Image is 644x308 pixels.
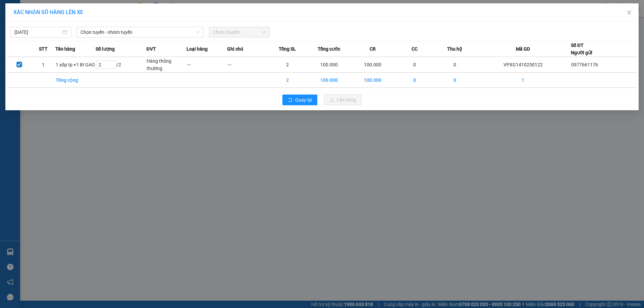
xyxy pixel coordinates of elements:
td: 1 [31,57,55,73]
li: Cổ Đạm, xã [GEOGRAPHIC_DATA], [GEOGRAPHIC_DATA] [63,16,280,25]
td: 0 [394,73,435,88]
button: uploadLên hàng [324,95,362,105]
td: 2 [267,57,308,73]
span: Quay lại [295,96,312,104]
span: down [196,30,200,34]
td: Tổng cộng [55,73,96,88]
span: Tên hàng [55,45,75,53]
span: Tổng SL [279,45,296,53]
td: 2 [267,73,308,88]
td: 0 [394,57,435,73]
td: 0 [435,57,475,73]
td: 100.000 [308,73,351,88]
span: close [627,10,632,15]
td: / 2 [96,57,146,73]
img: logo.jpg [8,8,42,42]
span: ĐVT [146,45,156,53]
span: Thu hộ [447,45,462,53]
div: Số ĐT Người gửi [571,42,592,56]
td: 100.000 [351,73,394,88]
span: Ghi chú [227,45,243,53]
input: 14/10/2025 [14,28,61,36]
td: 1 xốp tp +1 BI GAO [55,57,96,73]
td: 1 [475,73,571,88]
span: CR [370,45,376,53]
button: rollbackQuay lại [282,95,317,105]
span: rollback [288,98,292,103]
span: Mã GD [516,45,530,53]
span: 0977661176 [571,62,598,67]
b: GỬI : VP [GEOGRAPHIC_DATA] [8,49,100,71]
span: Số lượng [96,45,115,53]
span: XÁC NHẬN SỐ HÀNG LÊN XE [13,9,83,15]
td: --- [227,57,267,73]
td: 100.000 [351,57,394,73]
span: CC [412,45,418,53]
td: 100.000 [308,57,351,73]
span: Loại hàng [186,45,208,53]
td: 0 [435,73,475,88]
span: Tổng cước [318,45,340,53]
span: Chọn chuyến [213,27,266,37]
td: Hàng thông thường [146,57,186,73]
li: Hotline: 1900252555 [63,25,280,33]
span: STT [39,45,48,53]
td: VPXG1410250122 [475,57,571,73]
button: Close [620,3,639,22]
td: --- [186,57,227,73]
span: Chọn tuyến - nhóm tuyến [80,27,200,37]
